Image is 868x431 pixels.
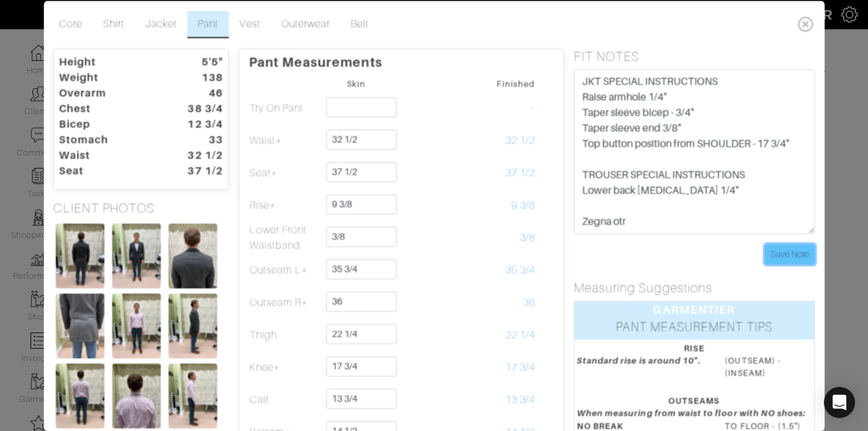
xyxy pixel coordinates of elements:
dt: Chest [49,100,172,116]
dt: 5'5" [172,54,233,69]
a: Outerwear [271,10,340,38]
dt: 33 [172,132,233,147]
span: 9 3/8 [511,199,535,211]
div: GARMENTIER [574,301,814,318]
p: Pant Measurements [249,49,554,69]
td: Outseam L* [249,253,321,286]
dt: 138 [172,69,233,85]
div: RISE [577,342,812,354]
td: Outseam R* [249,286,321,318]
small: Skin [347,78,366,88]
span: 36 [523,296,535,308]
td: Seat* [249,156,321,189]
dt: Seat [49,163,172,178]
a: Pant [188,10,229,38]
a: Core [49,10,93,38]
dt: 37 1/2 [172,163,233,178]
img: zSQrYboHEY92zB36cicjKzHY [169,223,217,288]
td: Try On Pant [249,91,321,124]
a: Shirt [93,10,135,38]
em: When measuring from waist to floor with NO shoes: [577,408,806,418]
dt: Bicep [49,116,172,132]
img: uiNeU39sLRvCSRiD4o76fhhu [169,293,217,358]
td: Thigh [249,318,321,351]
img: ZnHMjSLJrbCQwmtLQAWwMkEF [56,363,104,428]
img: EgSDJhRP1NkUd6GLrM3maDDb [56,293,104,358]
span: 22 1/4 [506,329,535,340]
td: Waist* [249,124,321,156]
div: PANT MEASUREMENT TIPS [574,318,814,339]
textarea: JKT SPECIAL INSTRUCTIONS Raise armhole 1/4" Taper sleeve bicep - 3/4" Taper sleeve end 3/8" Top b... [574,69,815,233]
span: 37 1/2 [506,167,535,178]
td: Lower Front Waistband [249,221,321,253]
div: Open Intercom Messenger [824,387,855,418]
div: OUTSEAMS [577,395,812,407]
small: Finished [497,78,535,88]
dt: 46 [172,85,233,100]
h5: CLIENT PHOTOS [53,200,229,215]
dd: (OUTSEAM) - (INSEAM) [716,354,821,379]
a: Belt [341,10,380,38]
a: Vest [229,10,271,38]
img: MAom5sT89SBsgJL2UY5jNLac [112,293,161,358]
h5: FIT NOTES [574,48,815,64]
dt: 12 3/4 [172,116,233,132]
dt: 38 3/4 [172,100,233,116]
dt: Overarm [49,85,172,100]
input: Save Note [765,244,815,264]
dt: Weight [49,69,172,85]
span: 3/8 [520,231,535,243]
td: Rise* [249,189,321,221]
span: 32 1/2 [506,134,535,146]
img: qTPK1LgdLHwEAzgdtNgssXZz [169,363,217,428]
dt: 32 1/2 [172,147,233,163]
span: 35 3/4 [506,264,535,275]
em: Standard rise is around 10". [577,355,701,365]
dt: Height [49,54,172,69]
span: - [532,102,535,113]
img: 1vgFVPh3EEreoL84ZksH7DoT [112,363,161,428]
td: Knee* [249,351,321,383]
a: Jacket [135,10,187,38]
img: gfBTkHhhJQADZvdQ3AoT2GgD [56,223,104,288]
dt: Waist [49,147,172,163]
span: 13 3/4 [506,393,535,405]
span: 17 3/4 [506,361,535,373]
td: Calf [249,383,321,415]
h5: Measuring Suggestions [574,279,815,295]
dt: Stomach [49,132,172,147]
img: gNvBQghGNfGyvrdkAoms7H2f [112,223,161,288]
